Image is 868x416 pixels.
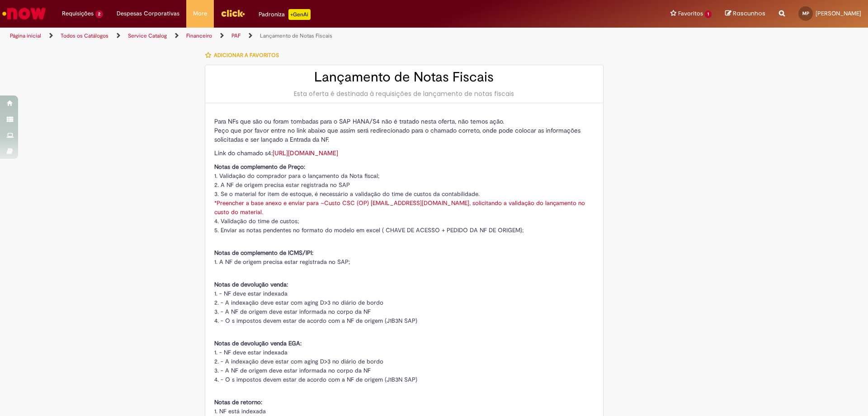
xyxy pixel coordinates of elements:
span: 1. - NF deve estar indexada [214,349,288,356]
a: PAF [231,32,241,39]
div: Padroniza [259,9,311,20]
p: Link do chamado s4: [214,148,594,158]
span: Notas de devolução venda EGA: [214,339,302,347]
p: +GenAi [288,9,311,20]
span: 3. - A NF de origem deve estar informada no corpo da NF [214,367,371,374]
span: Notas de complemento de ICMS/IPI: [214,249,313,257]
a: Service Catalog [128,32,167,39]
span: 3. - A NF de origem deve estar informada no corpo da NF [214,308,371,316]
span: Despesas Corporativas [117,9,179,18]
span: 2. - A indexação deve estar com aging D>3 no diário de bordo [214,358,383,365]
span: 1. NF está indexada [214,407,266,415]
a: Rascunhos [725,10,765,18]
ul: Trilhas de página [7,28,572,44]
span: More [193,9,207,18]
span: 1. Validação do comprador para o lançamento da Nota fiscal; [214,172,379,180]
span: Notas de retorno: [214,398,262,406]
span: 1 [705,10,712,18]
span: 1. A NF de origem precisa estar registrada no SAP; [214,258,350,266]
div: Esta oferta é destinada à requisições de lançamento de notas fiscais [214,89,594,98]
a: Página inicial [10,32,41,39]
img: ServiceNow [1,5,47,23]
span: 5. Enviar as notas pendentes no formato do modelo em excel ( CHAVE DE ACESSO + PEDIDO DA NF DE OR... [214,226,524,234]
span: 4. - O s impostos devem estar de acordo com a NF de origem (J1B3N SAP) [214,317,417,325]
h2: Lançamento de Notas Fiscais [214,70,594,85]
span: 2. A NF de origem precisa estar registrada no SAP [214,181,350,189]
img: click_logo_yellow_360x200.png [221,6,245,20]
p: Para NFs que são ou foram tombadas para o SAP HANA/S4 não é tratado nesta oferta, não temos ação.... [214,117,594,144]
span: MP [802,10,809,16]
span: Notas de complemento de Preço: [214,163,305,171]
span: 2 [95,10,103,18]
a: Financeiro [186,32,212,39]
span: 1. - NF deve estar indexada [214,290,288,297]
span: 4. Validação do time de custos; [214,217,299,225]
span: 4. - O s impostos devem estar de acordo com a NF de origem (J1B3N SAP) [214,376,417,383]
span: 3. Se o material for item de estoque, é necessário a validação do time de custos da contabilidade. [214,190,480,198]
span: Rascunhos [733,9,765,18]
span: 2. - A indexação deve estar com aging D>3 no diário de bordo [214,299,383,306]
a: [URL][DOMAIN_NAME] [273,149,338,157]
span: Adicionar a Favoritos [214,52,279,59]
span: Favoritos [678,9,703,18]
a: Todos os Catálogos [61,32,108,39]
span: Requisições [62,9,94,18]
a: *Preencher a base anexo e enviar para ~Custo CSC (OP) [EMAIL_ADDRESS][DOMAIN_NAME], solicitando a... [214,199,585,216]
span: [PERSON_NAME] [816,10,861,17]
button: Adicionar a Favoritos [205,46,284,65]
span: Notas de devolução venda: [214,281,288,288]
a: Lançamento de Notas Fiscais [260,32,332,39]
